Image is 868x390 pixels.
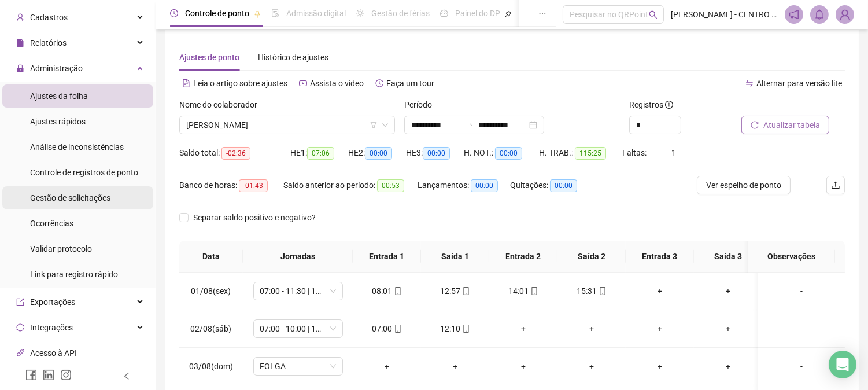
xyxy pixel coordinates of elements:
[671,148,676,157] span: 1
[370,122,377,128] span: filter
[489,241,557,273] th: Entrada 2
[260,358,336,375] span: FOLGA
[348,146,406,160] div: HE 2:
[421,241,489,273] th: Saída 1
[30,91,88,101] span: Ajustes da folha
[635,360,685,373] div: +
[25,369,37,381] span: facebook
[694,241,762,273] th: Saída 3
[703,285,753,297] div: +
[170,9,178,17] span: clock-circle
[258,53,328,62] span: Histórico de ajustes
[498,285,548,297] div: 14:01
[464,120,474,130] span: swap-right
[30,117,86,126] span: Ajustes rápidos
[362,285,412,297] div: 08:01
[386,79,434,88] span: Faça um tour
[629,98,673,111] span: Registros
[243,241,353,273] th: Jornadas
[767,360,836,373] div: -
[831,181,840,190] span: upload
[665,101,673,109] span: info-circle
[16,39,24,47] span: file
[16,64,24,72] span: lock
[703,322,753,335] div: +
[464,120,474,130] span: to
[741,116,829,134] button: Atualizar tabela
[30,270,118,279] span: Link para registro rápido
[30,193,110,203] span: Gestão de solicitações
[30,168,138,177] span: Controle de registros de ponto
[191,286,231,296] span: 01/08(sex)
[30,297,75,307] span: Exportações
[430,360,480,373] div: +
[703,360,753,373] div: +
[622,148,648,157] span: Faltas:
[30,13,68,22] span: Cadastros
[461,325,470,333] span: mobile
[529,287,538,295] span: mobile
[179,98,265,111] label: Nome do colaborador
[814,9,825,20] span: bell
[440,9,448,17] span: dashboard
[748,241,835,273] th: Observações
[30,219,73,228] span: Ocorrências
[498,322,548,335] div: +
[16,298,24,306] span: export
[393,325,402,333] span: mobile
[193,79,287,88] span: Leia o artigo sobre ajustes
[30,244,92,253] span: Validar protocolo
[495,147,522,160] span: 00:00
[418,179,510,192] div: Lançamentos:
[626,241,694,273] th: Entrada 3
[635,285,685,297] div: +
[371,9,430,18] span: Gestão de férias
[290,146,348,160] div: HE 1:
[538,9,546,17] span: ellipsis
[221,147,250,160] span: -02:36
[756,79,842,88] span: Alternar para versão lite
[271,9,279,17] span: file-done
[430,285,480,297] div: 12:57
[510,179,593,192] div: Quitações:
[751,121,759,129] span: reload
[307,147,334,160] span: 07:06
[763,119,820,131] span: Atualizar tabela
[557,241,626,273] th: Saída 2
[505,10,512,17] span: pushpin
[43,369,54,381] span: linkedin
[260,320,336,337] span: 07:00 - 10:00 | 10:15 - 13:15
[254,10,261,17] span: pushpin
[179,53,239,62] span: Ajustes de ponto
[189,211,320,224] span: Separar saldo positivo e negativo?
[179,146,290,160] div: Saldo total:
[767,322,836,335] div: -
[836,6,854,23] img: 65746
[471,179,498,192] span: 00:00
[423,147,450,160] span: 00:00
[375,79,383,87] span: history
[365,147,392,160] span: 00:00
[16,349,24,357] span: api
[393,287,402,295] span: mobile
[567,322,616,335] div: +
[464,146,539,160] div: H. NOT.:
[671,8,778,21] span: [PERSON_NAME] - CENTRO MEDICO DR SAUDE LTDA
[239,179,268,192] span: -01:43
[30,323,73,332] span: Integrações
[16,323,24,332] span: sync
[189,362,233,371] span: 03/08(dom)
[30,348,77,358] span: Acesso à API
[575,147,606,160] span: 115:25
[789,9,799,20] span: notification
[635,322,685,335] div: +
[191,324,232,333] span: 02/08(sáb)
[179,241,243,273] th: Data
[362,360,412,373] div: +
[353,241,421,273] th: Entrada 1
[597,287,607,295] span: mobile
[283,179,418,192] div: Saldo anterior ao período:
[260,282,336,300] span: 07:00 - 11:30 | 12:30 - 15:30
[758,250,826,263] span: Observações
[179,179,283,192] div: Banco de horas:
